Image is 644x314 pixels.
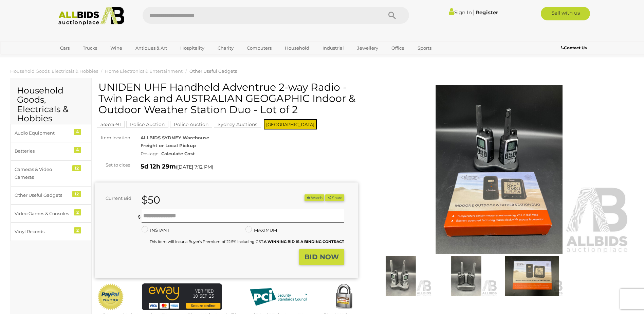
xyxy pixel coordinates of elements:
[170,121,212,128] mark: Police Auction
[17,86,85,123] h2: Household Goods, Electricals & Hobbies
[330,283,357,311] img: Secured by Rapid SSL
[97,283,125,311] img: Official PayPal Seal
[10,205,91,223] a: Video Games & Consoles 2
[353,42,383,54] a: Jewellery
[501,256,563,296] img: UNIDEN UHF Handheld Adventrue 2-way Radio - Twin Pack and AUSTRALIAN GEOGAPHIC Indoor & Outdoor W...
[161,151,195,156] strong: Calculate Cost
[264,119,317,129] span: [GEOGRAPHIC_DATA]
[97,121,125,128] mark: 54574-91
[305,253,339,261] strong: BID NOW
[244,283,312,311] img: PCI DSS compliant
[15,165,71,181] div: Cameras & Video Cameras
[435,256,497,296] img: UNIDEN UHF Handheld Adventrue 2-way Radio - Twin Pack and AUSTRALIAN GEOGAPHIC Indoor & Outdoor W...
[541,7,590,20] a: Sell with us
[74,209,81,215] div: 2
[15,129,71,137] div: Audio Equipment
[413,42,436,54] a: Sports
[170,122,212,127] a: Police Auction
[370,256,432,296] img: UNIDEN UHF Handheld Adventrue 2-way Radio - Twin Pack and AUSTRALIAN GEOGAPHIC Indoor & Outdoor W...
[142,194,160,206] strong: $50
[90,134,135,142] div: Item location
[10,186,91,204] a: Other Useful Gadgets 12
[305,194,324,202] button: Watch
[95,194,136,202] div: Current Bid
[189,68,237,74] a: Other Useful Gadgets
[476,9,498,16] a: Register
[56,54,113,65] a: [GEOGRAPHIC_DATA]
[15,191,71,199] div: Other Useful Gadgets
[299,249,344,265] button: BID NOW
[176,164,213,170] span: ( )
[177,164,212,170] span: [DATE] 7:12 PM
[213,42,238,54] a: Charity
[55,7,128,25] img: Allbids.com.au
[10,68,98,74] a: Household Goods, Electricals & Hobbies
[245,226,277,234] label: MAXIMUM
[264,239,344,244] b: A WINNING BID IS A BINDING CONTRACT
[97,122,125,127] a: 54574-91
[126,122,168,127] a: Police Auction
[10,124,91,142] a: Audio Equipment 4
[280,42,314,54] a: Household
[131,42,171,54] a: Antiques & Art
[90,161,135,169] div: Set to close
[126,121,168,128] mark: Police Auction
[176,42,209,54] a: Hospitality
[141,150,358,158] div: Postage -
[318,42,348,54] a: Industrial
[214,121,261,128] mark: Sydney Auctions
[105,68,183,74] a: Home Electronics & Entertainment
[56,42,74,54] a: Cars
[242,42,276,54] a: Computers
[368,85,631,255] img: UNIDEN UHF Handheld Adventrue 2-way Radio - Twin Pack and AUSTRALIAN GEOGAPHIC Indoor & Outdoor W...
[142,283,222,310] img: eWAY Payment Gateway
[150,239,344,244] small: This Item will incur a Buyer's Premium of 22.5% including GST.
[72,165,81,171] div: 12
[74,227,81,233] div: 2
[141,143,196,148] strong: Freight or Local Pickup
[15,147,71,155] div: Batteries
[473,8,475,16] span: |
[106,42,127,54] a: Wine
[561,45,587,50] b: Contact Us
[15,228,71,235] div: Vinyl Records
[387,42,409,54] a: Office
[141,135,209,140] strong: ALLBIDS SYDNEY Warehouse
[74,147,81,153] div: 4
[72,191,81,197] div: 12
[10,142,91,160] a: Batteries 4
[98,82,356,115] h1: UNIDEN UHF Handheld Adventrue 2-way Radio - Twin Pack and AUSTRALIAN GEOGAPHIC Indoor & Outdoor W...
[74,129,81,135] div: 4
[78,42,102,54] a: Trucks
[561,44,588,52] a: Contact Us
[10,223,91,241] a: Vinyl Records 2
[305,194,324,202] li: Watch this item
[142,226,169,234] label: INSTANT
[375,7,409,24] button: Search
[141,163,176,170] strong: 5d 12h 29m
[15,210,71,217] div: Video Games & Consoles
[325,194,344,202] button: Share
[214,122,261,127] a: Sydney Auctions
[449,9,472,16] a: Sign In
[10,160,91,187] a: Cameras & Video Cameras 12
